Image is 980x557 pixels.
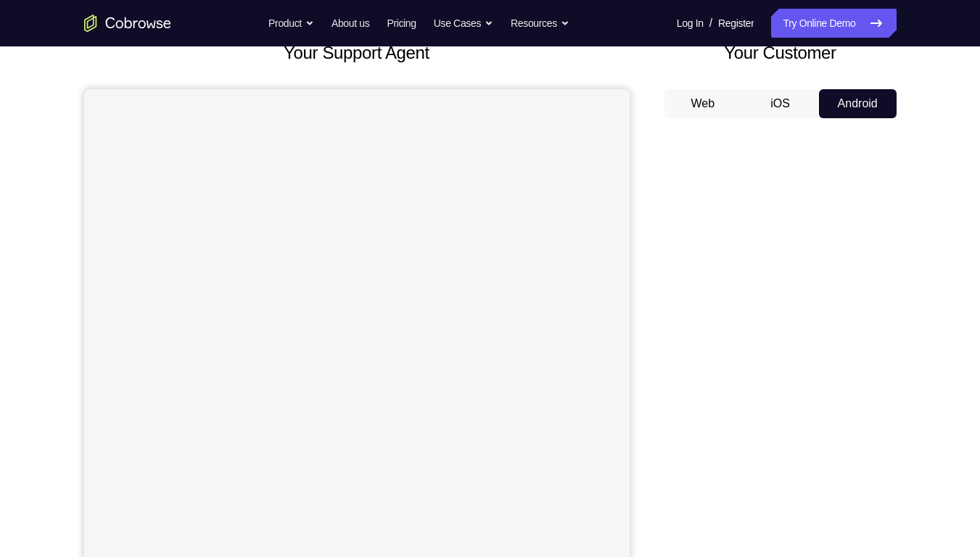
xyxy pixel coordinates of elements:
[664,89,742,118] button: Web
[718,9,754,38] a: Register
[771,9,896,38] a: Try Online Demo
[84,40,630,66] h2: Your Support Agent
[434,9,493,38] button: Use Cases
[664,40,897,66] h2: Your Customer
[709,15,712,32] span: /
[387,9,416,38] a: Pricing
[819,89,897,118] button: Android
[332,9,369,38] a: About us
[677,9,704,38] a: Log In
[84,15,171,32] a: Go to the home page
[511,9,569,38] button: Resources
[741,89,819,118] button: iOS
[268,9,314,38] button: Product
